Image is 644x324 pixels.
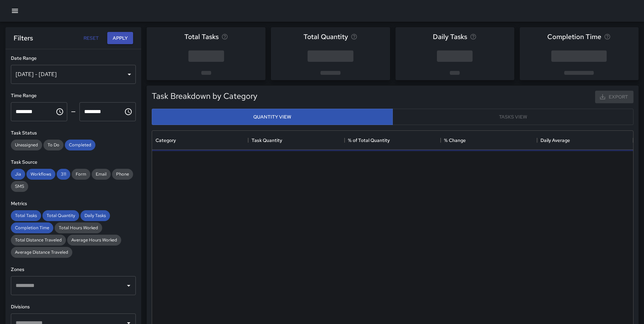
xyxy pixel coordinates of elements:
[92,171,111,177] span: Email
[67,237,121,243] span: Average Hours Worked
[184,31,219,42] span: Total Tasks
[11,142,42,148] span: Unassigned
[11,225,53,231] span: Completion Time
[11,140,42,150] div: Unassigned
[11,213,41,218] span: Total Tasks
[55,222,102,233] div: Total Hours Worked
[470,33,477,40] svg: Average number of tasks per day in the selected period, compared to the previous period.
[11,129,136,137] h6: Task Status
[43,140,63,150] div: To Do
[152,91,257,102] h5: Task Breakdown by Category
[92,169,111,180] div: Email
[80,32,102,44] button: Reset
[112,171,133,177] span: Phone
[112,169,133,180] div: Phone
[72,169,90,180] div: Form
[55,225,102,231] span: Total Hours Worked
[67,235,121,246] div: Average Hours Worked
[11,169,25,180] div: Jia
[303,31,348,42] span: Total Quantity
[547,31,601,42] span: Completion Time
[11,171,25,177] span: Jia
[42,213,79,218] span: Total Quantity
[540,131,570,150] div: Daily Average
[441,131,537,150] div: % Change
[65,140,95,150] div: Completed
[11,249,72,255] span: Average Distance Traveled
[537,131,633,150] div: Daily Average
[122,105,135,119] button: Choose time, selected time is 11:59 PM
[57,171,70,177] span: 311
[43,142,63,148] span: To Do
[433,31,467,42] span: Daily Tasks
[604,33,611,40] svg: Average time taken to complete tasks in the selected period, compared to the previous period.
[221,33,228,40] svg: Total number of tasks in the selected period, compared to the previous period.
[351,33,357,40] svg: Total task quantity in the selected period, compared to the previous period.
[348,131,390,150] div: % of Total Quantity
[444,131,466,150] div: % Change
[26,171,55,177] span: Workflows
[11,65,136,84] div: [DATE] - [DATE]
[11,247,72,258] div: Average Distance Traveled
[11,159,136,166] h6: Task Source
[11,237,66,243] span: Total Distance Traveled
[80,213,110,218] span: Daily Tasks
[155,131,176,150] div: Category
[57,169,70,180] div: 311
[11,210,41,221] div: Total Tasks
[11,222,53,233] div: Completion Time
[124,281,133,290] button: Open
[107,32,133,44] button: Apply
[248,131,344,150] div: Task Quantity
[11,55,136,62] h6: Date Range
[42,210,79,221] div: Total Quantity
[80,210,110,221] div: Daily Tasks
[152,131,248,150] div: Category
[11,181,28,192] div: SMS
[11,235,66,246] div: Total Distance Traveled
[11,266,136,273] h6: Zones
[11,303,136,311] h6: Divisions
[26,169,55,180] div: Workflows
[11,200,136,208] h6: Metrics
[14,33,33,43] h6: Filters
[53,105,67,119] button: Choose time, selected time is 12:00 AM
[11,183,28,189] span: SMS
[252,131,282,150] div: Task Quantity
[65,142,95,148] span: Completed
[11,92,136,100] h6: Time Range
[345,131,441,150] div: % of Total Quantity
[72,171,90,177] span: Form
